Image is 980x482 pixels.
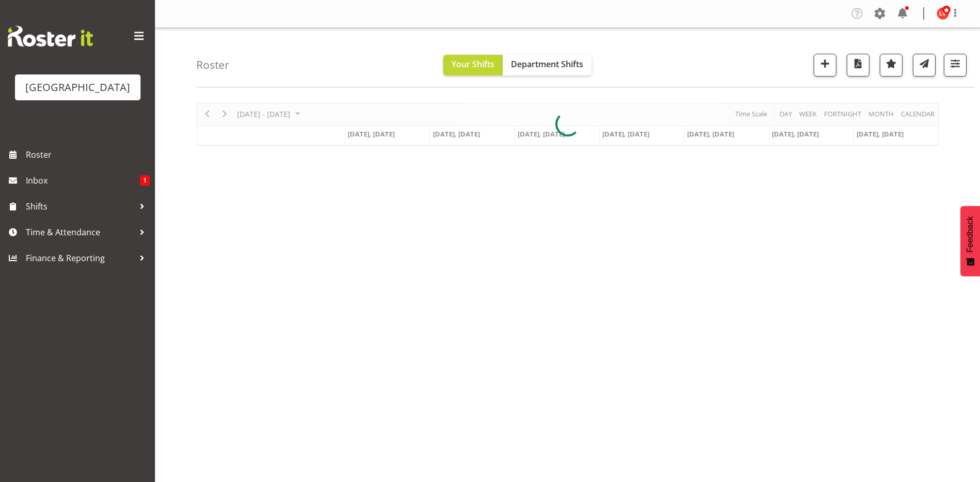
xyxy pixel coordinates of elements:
[913,54,936,77] button: Send a list of all shifts for the selected filtered period to all rostered employees.
[880,54,903,77] button: Highlight an important date within the roster.
[26,224,134,240] span: Time & Attendance
[26,199,134,214] span: Shifts
[443,55,503,76] button: Your Shifts
[503,55,592,76] button: Department Shifts
[511,58,583,70] span: Department Shifts
[937,7,949,20] img: lara-von-fintel10062.jpg
[8,26,93,47] img: Rosterit website logo
[847,54,869,77] button: Download a PDF of the roster according to the set date range.
[966,216,975,252] span: Feedback
[25,80,130,95] div: [GEOGRAPHIC_DATA]
[814,54,836,77] button: Add a new shift
[960,206,980,276] button: Feedback - Show survey
[452,58,494,70] span: Your Shifts
[26,147,150,162] span: Roster
[944,54,967,77] button: Filter Shifts
[140,175,150,186] span: 1
[196,59,229,71] h4: Roster
[26,173,140,188] span: Inbox
[26,250,134,266] span: Finance & Reporting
